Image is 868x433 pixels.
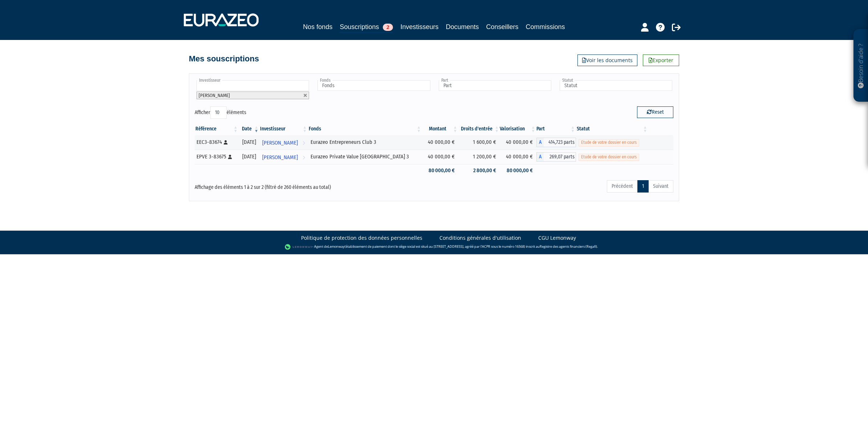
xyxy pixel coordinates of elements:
[439,234,521,242] a: Conditions générales d'utilisation
[422,150,458,164] td: 40 000,00 €
[239,123,259,135] th: Date: activer pour trier la colonne par ordre croissant
[579,139,639,146] span: Etude de votre dossier en cours
[540,244,597,249] a: Registre des agents financiers (Regafi)
[458,150,500,164] td: 1 200,00 €
[328,244,345,249] a: Lemonway
[7,243,861,251] div: - Agent de (établissement de paiement dont le siège social est situé au [STREET_ADDRESS], agréé p...
[422,135,458,150] td: 40 000,00 €
[536,123,576,135] th: Part: activer pour trier la colonne par ordre croissant
[303,22,332,32] a: Nos fonds
[400,22,438,32] a: Investisseurs
[544,152,576,162] span: 269,07 parts
[199,93,230,98] span: [PERSON_NAME]
[500,135,536,150] td: 40 000,00 €
[303,151,305,164] i: Voir l'investisseur
[486,22,519,32] a: Conseillers
[458,164,500,177] td: 2 800,00 €
[210,106,227,119] select: Afficheréléments
[262,151,298,164] span: [PERSON_NAME]
[577,54,637,66] a: Voir les documents
[422,123,458,135] th: Montant: activer pour trier la colonne par ordre croissant
[637,180,649,193] a: 1
[311,138,419,146] div: Eurazeo Entrepreneurs Club 3
[446,22,479,32] a: Documents
[228,155,232,159] i: [Français] Personne physique
[311,153,419,161] div: Eurazeo Private Value [GEOGRAPHIC_DATA] 3
[422,164,458,177] td: 80 000,00 €
[195,123,239,135] th: Référence : activer pour trier la colonne par ordre croissant
[536,138,544,147] span: A
[536,152,576,162] div: A - Eurazeo Private Value Europe 3
[196,153,236,161] div: EPVE 3-83675
[195,179,388,191] div: Affichage des éléments 1 à 2 sur 2 (filtré de 260 éléments au total)
[259,135,308,150] a: [PERSON_NAME]
[241,153,257,161] div: [DATE]
[259,123,308,135] th: Investisseur: activer pour trier la colonne par ordre croissant
[526,22,565,32] a: Commissions
[458,123,500,135] th: Droits d'entrée: activer pour trier la colonne par ordre croissant
[500,123,536,135] th: Valorisation: activer pour trier la colonne par ordre croissant
[579,154,639,161] span: Etude de votre dossier en cours
[500,164,536,177] td: 80 000,00 €
[308,123,422,135] th: Fonds: activer pour trier la colonne par ordre croissant
[544,138,576,147] span: 414,723 parts
[189,54,259,63] h4: Mes souscriptions
[383,24,393,31] span: 2
[195,106,246,119] label: Afficher éléments
[285,243,313,251] img: logo-lemonway.png
[576,123,648,135] th: Statut : activer pour trier la colonne par ordre croissant
[303,136,305,150] i: Voir l'investisseur
[241,138,257,146] div: [DATE]
[196,138,236,146] div: EEC3-83674
[500,150,536,164] td: 40 000,00 €
[340,22,393,33] a: Souscriptions2
[301,234,422,242] a: Politique de protection des données personnelles
[643,54,679,66] a: Exporter
[458,135,500,150] td: 1 600,00 €
[637,106,673,118] button: Reset
[224,140,228,145] i: [Français] Personne physique
[536,138,576,147] div: A - Eurazeo Entrepreneurs Club 3
[262,136,298,150] span: [PERSON_NAME]
[536,152,544,162] span: A
[259,150,308,164] a: [PERSON_NAME]
[857,33,865,98] p: Besoin d'aide ?
[538,234,576,242] a: CGU Lemonway
[184,13,259,27] img: 1732889491-logotype_eurazeo_blanc_rvb.png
